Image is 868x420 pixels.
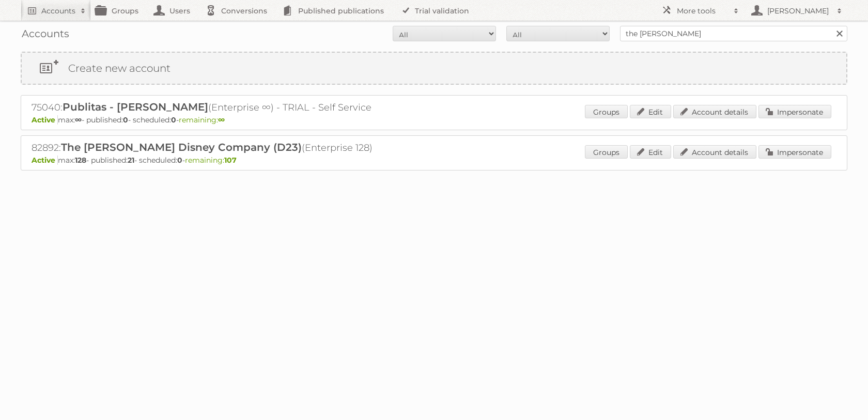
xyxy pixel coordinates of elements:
[32,115,58,125] span: Active
[63,101,208,113] span: Publitas - [PERSON_NAME]
[224,155,237,165] strong: 107
[677,6,729,16] h2: More tools
[758,145,831,159] a: Impersonate
[765,6,832,16] h2: [PERSON_NAME]
[22,53,846,84] a: Create new account
[218,115,225,125] strong: ∞
[585,145,628,159] a: Groups
[32,115,836,125] p: max: - published: - scheduled: -
[32,101,393,114] h2: 75040: (Enterprise ∞) - TRIAL - Self Service
[177,155,182,165] strong: 0
[41,6,75,16] h2: Accounts
[32,141,393,154] h2: 82892: (Enterprise 128)
[75,115,82,125] strong: ∞
[32,155,58,165] span: Active
[630,145,671,159] a: Edit
[673,105,756,118] a: Account details
[179,115,225,125] span: remaining:
[75,155,86,165] strong: 128
[61,141,302,153] span: The [PERSON_NAME] Disney Company (D23)
[171,115,176,125] strong: 0
[32,155,836,165] p: max: - published: - scheduled: -
[123,115,128,125] strong: 0
[673,145,756,159] a: Account details
[128,155,134,165] strong: 21
[758,105,831,118] a: Impersonate
[585,105,628,118] a: Groups
[630,105,671,118] a: Edit
[185,155,237,165] span: remaining:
